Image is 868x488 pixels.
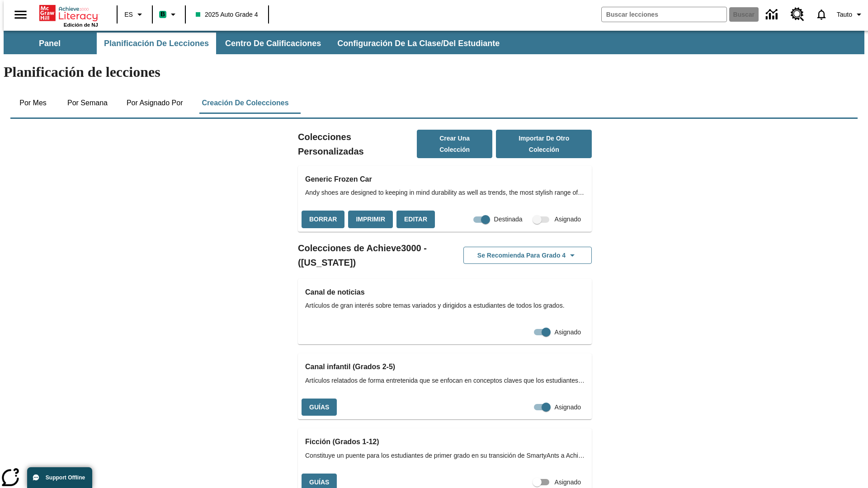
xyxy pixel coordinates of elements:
button: Configuración de la clase/del estudiante [330,33,507,54]
button: Perfil/Configuración [833,6,868,23]
h3: Canal infantil (Grados 2-5) [305,361,585,373]
span: Artículos de gran interés sobre temas variados y dirigidos a estudiantes de todos los grados. [305,301,585,310]
span: Destinada [494,215,523,224]
div: Subbarra de navegación [4,31,864,54]
span: ES [124,10,133,19]
button: Por semana [60,92,115,114]
button: Support Offline [27,467,92,488]
a: Notificaciones [810,3,833,26]
button: Boost El color de la clase es verde menta. Cambiar el color de la clase. [156,6,182,23]
button: Se recomienda para Grado 4 [463,247,592,264]
button: Imprimir, Se abrirá en una ventana nueva [348,211,393,228]
span: Support Offline [46,474,85,481]
button: Centro de calificaciones [218,33,328,54]
h2: Colecciones de Achieve3000 - ([US_STATE]) [298,241,445,270]
h3: Ficción (Grados 1-12) [305,436,585,448]
span: Asignado [555,403,581,412]
button: Editar [396,211,435,228]
input: Buscar campo [602,7,726,22]
h2: Colecciones Personalizadas [298,130,417,159]
span: Andy shoes are designed to keeping in mind durability as well as trends, the most stylish range o... [305,188,585,197]
button: Crear una colección [417,130,493,158]
button: Creación de colecciones [194,92,296,114]
span: B [160,9,165,20]
button: Planificación de lecciones [97,33,216,54]
span: Tauto [837,10,852,19]
a: Centro de recursos, Se abrirá en una pestaña nueva. [785,2,810,27]
button: Guías [302,399,337,416]
h3: Generic Frozen Car [305,173,585,186]
a: Portada [39,4,98,22]
h1: Planificación de lecciones [4,64,864,80]
div: Portada [39,3,98,28]
div: Subbarra de navegación [4,33,508,54]
button: Abrir el menú lateral [7,1,34,28]
span: Artículos relatados de forma entretenida que se enfocan en conceptos claves que los estudiantes a... [305,376,585,385]
span: Asignado [555,328,581,337]
span: Asignado [555,215,581,224]
button: Por asignado por [119,92,190,114]
a: Centro de información [760,2,785,27]
button: Panel [5,33,95,54]
button: Lenguaje: ES, Selecciona un idioma [120,6,149,23]
h3: Canal de noticias [305,286,585,299]
button: Por mes [10,92,56,114]
span: Edición de NJ [64,22,98,28]
span: Constituye un puente para los estudiantes de primer grado en su transición de SmartyAnts a Achiev... [305,451,585,460]
span: 2025 Auto Grade 4 [196,10,258,19]
button: Borrar [302,211,344,228]
button: Importar de otro Colección [496,130,592,158]
span: Asignado [555,478,581,487]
